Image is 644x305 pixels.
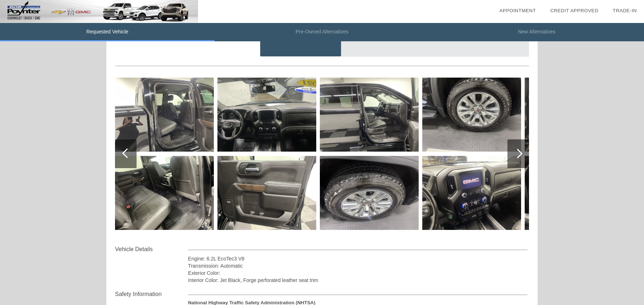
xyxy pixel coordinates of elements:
[613,8,637,13] a: Trade-In
[115,245,188,254] div: Vehicle Details
[550,8,598,13] a: Credit Approved
[115,156,214,230] img: 91ab79491bfca1754b1bfd5abbe54012x.jpg
[320,156,419,230] img: 8a6b00329c268bc9d25bc464cade08adx.jpg
[499,8,536,13] a: Appointment
[525,78,624,152] img: af985c24816f02606abc698226304691x.jpg
[320,78,419,152] img: 35bbd96255660f963f996feae647e946x.jpg
[188,262,528,269] div: Transmission: Automatic
[115,78,214,152] img: 2c0f99a7bd26cf1727cdabc6dc82e27cx.jpg
[422,156,521,230] img: c9667d73a98b818879c8f1cc13cf9b26x.jpg
[188,255,528,262] div: Engine: 6.2L EcoTec3 V8
[115,290,188,299] div: Safety Information
[217,78,316,152] img: 3edd7fce15282b44dd7cceaf066268ecx.jpg
[422,78,521,152] img: 9e9274928dffb3bf2250d6dd9d327a33x.jpg
[525,156,624,230] img: 66a262088aa2247ae5bc7d0bdd0f3f76x.jpg
[188,269,528,277] div: Exterior Color:
[188,277,528,284] div: Interior Color: Jet Black, Forge perforated leather seat trim
[215,23,429,41] li: Pre-Owned Alternatives
[217,156,316,230] img: 0dd593e7ca60280214b17f5bb235e77bx.jpg
[115,45,529,56] div: Quoted on [DATE] 10:36:15 PM
[429,23,644,41] li: New Alternatives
